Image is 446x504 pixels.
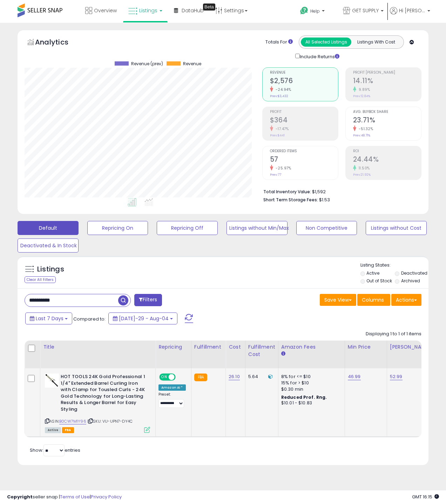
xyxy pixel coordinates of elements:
div: Min Price [348,343,384,351]
label: Archived [401,278,420,284]
button: Last 7 Days [25,313,72,324]
div: Clear All Filters [25,276,56,283]
div: Totals For [265,39,293,46]
small: Prev: 21.92% [353,173,371,177]
div: 8% for <= $10 [281,374,339,380]
small: Prev: 77 [270,173,281,177]
div: 15% for > $10 [281,380,339,386]
span: Overview [94,7,117,14]
div: Title [43,343,153,351]
button: [DATE]-29 - Aug-04 [108,313,177,324]
button: All Selected Listings [301,38,351,47]
h2: 23.71% [353,116,421,126]
span: $1.53 [319,196,330,203]
button: Repricing On [87,221,148,235]
span: Listings [139,7,157,14]
span: Ordered Items [270,149,338,153]
small: 11.50% [356,166,370,171]
h5: Analytics [35,37,82,49]
div: Include Returns [290,52,348,60]
h2: 24.44% [353,155,421,165]
button: Save View [320,294,356,306]
b: Short Term Storage Fees: [263,197,318,203]
span: [DATE]-29 - Aug-04 [119,315,169,322]
span: Avg. Buybox Share [353,110,421,114]
img: 31vmbT5xxAL._SL40_.jpg [45,374,59,388]
button: Filters [134,294,162,306]
span: ON [160,374,169,380]
a: 26.10 [229,373,240,380]
span: All listings currently available for purchase on Amazon [45,427,61,433]
div: Cost [229,343,242,351]
h5: Listings [37,264,64,274]
button: Deactivated & In Stock [18,238,79,253]
div: $10.01 - $10.83 [281,400,339,406]
a: B0CW7M1Y96 [59,418,86,424]
small: Prev: $441 [270,133,285,137]
span: Last 7 Days [36,315,63,322]
span: FBA [62,427,74,433]
span: Revenue (prev) [131,61,163,66]
h2: 57 [270,155,338,165]
div: 5.64 [248,374,273,380]
span: Revenue [183,61,201,66]
span: Show: entries [30,447,80,453]
span: Help [310,8,320,14]
a: 52.99 [390,373,403,380]
label: Active [366,270,379,276]
button: Actions [391,294,421,306]
i: Get Help [300,6,309,15]
div: Repricing [158,343,188,351]
div: Amazon Fees [281,343,342,351]
b: HOT TOOLS 24K Gold Professional 1 1/4" Extended Barrel Curling Iron with Clamp for Tousled Curls ... [61,374,146,414]
small: Prev: 48.71% [353,133,370,137]
div: Preset: [158,392,186,408]
button: Columns [357,294,390,306]
small: -25.97% [273,166,291,171]
div: $0.30 min [281,386,339,392]
div: [PERSON_NAME] [390,343,432,351]
b: Total Inventory Value: [263,189,311,195]
span: Compared to: [73,316,106,322]
small: FBA [194,374,207,381]
div: Displaying 1 to 1 of 1 items [366,331,421,337]
b: Reduced Prof. Rng. [281,394,327,400]
a: 46.99 [348,373,361,380]
div: Fulfillment [194,343,223,351]
button: Listings without Cost [366,221,427,235]
h2: $364 [270,116,338,126]
h2: 14.11% [353,77,421,86]
span: ROI [353,149,421,153]
small: Prev: $3,432 [270,94,288,98]
span: Profit [PERSON_NAME] [353,71,421,75]
span: Profit [270,110,338,114]
span: Revenue [270,71,338,75]
span: Hi [PERSON_NAME] [399,7,425,14]
label: Out of Stock [366,278,392,284]
div: Tooltip anchor [203,4,215,11]
div: Fulfillment Cost [248,343,275,358]
small: 9.89% [356,87,370,92]
span: OFF [175,374,186,380]
small: Amazon Fees. [281,351,285,357]
button: Default [18,221,79,235]
small: -17.47% [273,126,289,132]
button: Listings With Cost [351,38,401,47]
span: | SKU: VU-UPN7-DY4C [87,418,133,424]
button: Listings without Min/Max [227,221,288,235]
span: GET SUPPLY [352,7,379,14]
a: Hi [PERSON_NAME] [390,7,430,23]
span: DataHub [182,7,204,14]
h2: $2,576 [270,77,338,86]
button: Repricing Off [157,221,218,235]
span: Columns [362,296,384,303]
small: -24.94% [273,87,291,92]
small: Prev: 12.84% [353,94,370,98]
div: Amazon AI * [158,384,186,391]
small: -51.32% [356,126,373,132]
label: Deactivated [401,270,427,276]
li: $1,592 [263,187,416,195]
button: Non Competitive [296,221,357,235]
p: Listing States: [360,262,429,269]
a: Help [295,1,337,23]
